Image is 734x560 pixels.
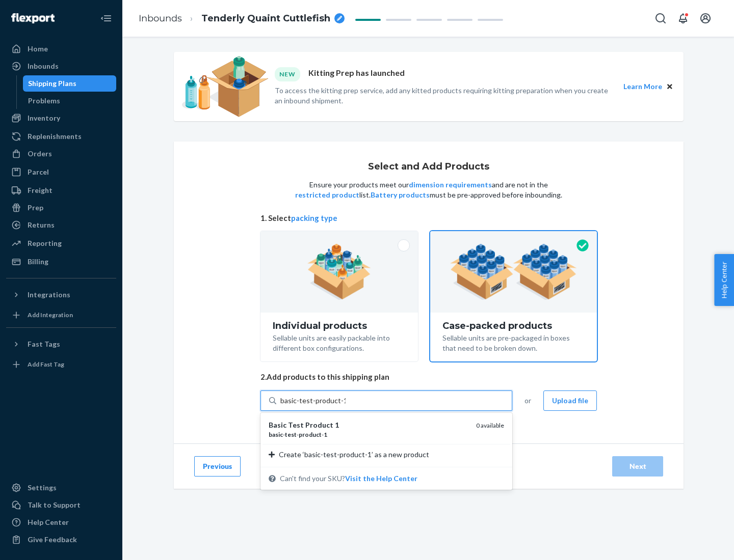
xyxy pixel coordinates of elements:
[695,8,716,29] button: Open account menu
[6,128,116,145] a: Replenishments
[6,217,116,233] a: Returns
[291,213,337,223] button: packing type
[280,396,346,406] input: Basic Test Product 1basic-test-product-10 availableCreate ‘basic-test-product-1’ as a new product...
[299,431,322,438] em: product
[6,531,116,548] button: Give Feedback
[28,238,62,248] div: Reporting
[28,203,43,213] div: Prep
[6,41,116,57] a: Home
[305,421,333,429] em: Product
[6,254,116,270] a: Billing
[6,200,116,216] a: Prep
[623,81,662,92] button: Learn More
[6,58,116,74] a: Inbounds
[28,185,53,195] div: Freight
[650,8,671,29] button: Open Search Box
[28,257,48,267] div: Billing
[294,180,563,200] p: Ensure your products meet our and are not in the list. must be pre-approved before inbounding.
[260,372,597,382] span: 2. Add products to this shipping plan
[335,421,339,429] em: 1
[324,431,327,438] em: 1
[442,321,585,331] div: Case-packed products
[664,81,675,92] button: Close
[130,4,353,34] ol: breadcrumbs
[269,421,286,429] em: Basic
[450,244,577,300] img: case-pack.59cecea509d18c883b923b81aeac6d0b.png
[6,164,116,180] a: Parcel
[476,422,504,429] span: 0 available
[28,360,64,369] div: Add Fast Tag
[295,190,359,200] button: restricted product
[6,480,116,496] a: Settings
[28,339,60,349] div: Fast Tags
[269,430,468,439] div: - - -
[23,75,117,92] a: Shipping Plans
[28,500,81,510] div: Talk to Support
[28,96,60,106] div: Problems
[28,483,57,493] div: Settings
[285,431,297,438] em: test
[6,514,116,530] a: Help Center
[673,8,693,29] button: Open notifications
[28,44,48,54] div: Home
[275,67,300,81] div: NEW
[612,456,663,477] button: Next
[201,12,330,25] span: Tenderly Quaint Cuttlefish
[28,167,49,177] div: Parcel
[23,93,117,109] a: Problems
[6,497,116,513] a: Talk to Support
[409,180,492,190] button: dimension requirements
[269,431,283,438] em: basic
[28,131,82,142] div: Replenishments
[6,356,116,373] a: Add Fast Tag
[6,287,116,303] button: Integrations
[307,244,371,300] img: individual-pack.facf35554cb0f1810c75b2bd6df2d64e.png
[525,396,531,406] span: or
[6,307,116,323] a: Add Integration
[714,254,734,306] button: Help Center
[280,473,417,484] span: Can't find your SKU?
[28,220,55,230] div: Returns
[371,190,430,200] button: Battery products
[273,321,406,331] div: Individual products
[6,235,116,251] a: Reporting
[11,13,55,23] img: Flexport logo
[308,67,405,81] p: Kitting Prep has launched
[194,456,241,477] button: Previous
[28,61,59,71] div: Inbounds
[28,113,60,123] div: Inventory
[96,8,116,29] button: Close Navigation
[139,13,182,24] a: Inbounds
[28,78,76,89] div: Shipping Plans
[442,331,585,353] div: Sellable units are pre-packaged in boxes that need to be broken down.
[28,290,70,300] div: Integrations
[368,162,489,172] h1: Select and Add Products
[273,331,406,353] div: Sellable units are easily packable into different box configurations.
[6,146,116,162] a: Orders
[288,421,304,429] em: Test
[28,517,69,527] div: Help Center
[279,450,429,460] span: Create ‘basic-test-product-1’ as a new product
[6,182,116,199] a: Freight
[28,149,52,159] div: Orders
[621,461,654,471] div: Next
[6,110,116,126] a: Inventory
[28,535,77,545] div: Give Feedback
[275,86,614,106] p: To access the kitting prep service, add any kitted products requiring kitting preparation when yo...
[6,336,116,352] button: Fast Tags
[543,390,597,411] button: Upload file
[28,311,73,319] div: Add Integration
[260,213,597,223] span: 1. Select
[345,473,417,484] button: Basic Test Product 1basic-test-product-10 availableCreate ‘basic-test-product-1’ as a new product...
